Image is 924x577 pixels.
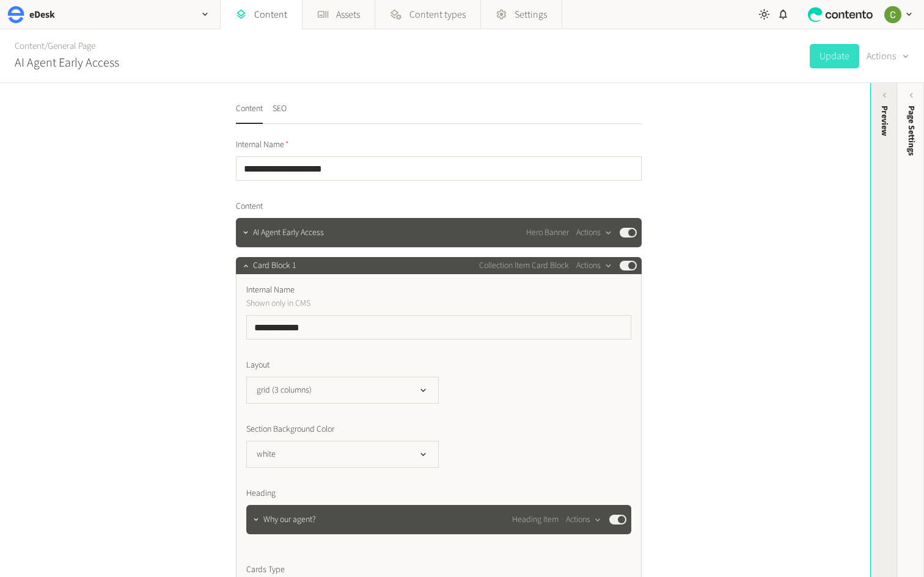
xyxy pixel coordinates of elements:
[867,44,909,68] button: Actions
[576,225,612,240] button: Actions
[810,44,859,68] button: Update
[48,40,95,53] a: General Page
[236,103,263,124] button: Content
[15,40,45,53] a: Content
[246,359,269,372] span: Layout
[878,106,891,136] div: Preview
[884,6,901,23] img: Chloe Ryan
[246,377,439,404] button: grid (3 columns)
[7,6,24,23] img: eDesk
[29,7,55,22] h2: eDesk
[576,258,612,273] button: Actions
[253,227,324,239] span: AI Agent Early Access
[246,297,524,310] p: Shown only in CMS
[15,54,119,72] h2: AI Agent Early Access
[479,259,569,272] span: Collection Item Card Block
[526,227,569,239] span: Hero Banner
[512,513,559,526] span: Heading Item
[246,564,285,576] span: Cards Type
[246,441,439,468] button: white
[905,106,918,156] span: Page Settings
[246,284,295,297] span: Internal Name
[253,259,296,272] span: Card Block 1
[246,487,276,500] span: Heading
[566,512,602,527] button: Actions
[236,139,289,151] span: Internal Name
[236,200,263,213] span: Content
[45,40,48,53] span: /
[263,513,316,526] span: Why our agent?
[273,103,287,124] button: SEO
[409,7,466,22] span: Content types
[246,423,334,436] span: Section Background Color
[515,7,547,22] span: Settings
